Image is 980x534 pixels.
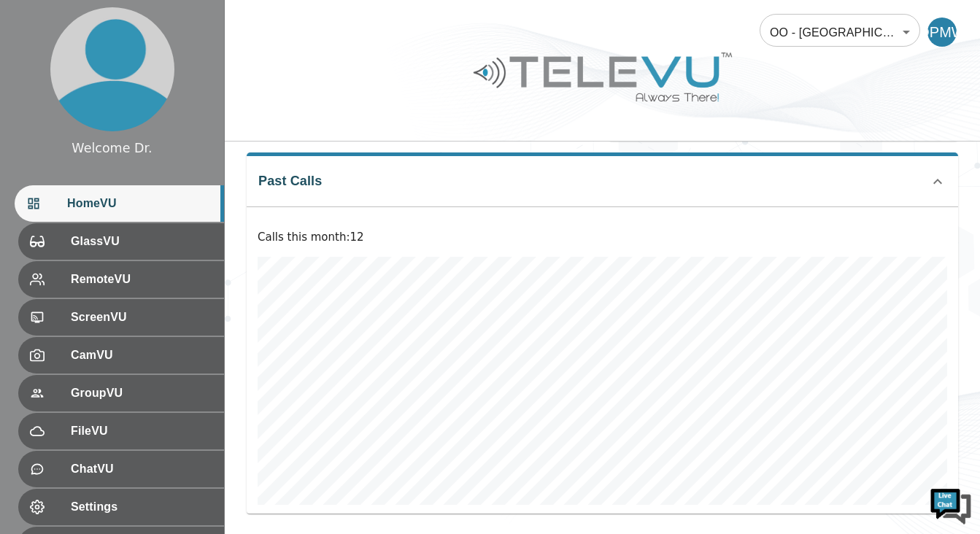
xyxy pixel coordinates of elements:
div: RemoteVU [18,261,224,298]
div: DPMW [927,18,957,47]
div: Minimize live chat window [239,7,274,42]
img: Chat Widget [929,483,973,527]
div: GroupVU [18,375,224,411]
div: GlassVU [18,223,224,260]
div: Settings [18,489,224,525]
span: GlassVU [71,233,212,250]
span: FileVU [71,422,212,440]
div: CamVU [18,337,224,374]
div: OO - [GEOGRAPHIC_DATA] - [PERSON_NAME] [MTRP] [760,12,920,53]
div: Welcome Dr. [72,139,152,158]
img: Logo [471,47,734,107]
span: CamVU [71,347,212,364]
div: FileVU [18,413,224,449]
img: d_736959983_company_1615157101543_736959983 [25,68,61,104]
span: RemoteVU [71,271,212,288]
textarea: Type your message and hit 'Enter' [7,368,278,419]
span: ChatVU [71,460,212,478]
span: Settings [71,498,212,516]
div: ChatVU [18,451,224,487]
span: ScreenVU [71,309,212,326]
div: ScreenVU [18,299,224,336]
span: GroupVU [71,384,212,402]
div: HomeVU [15,185,224,222]
img: profile.png [50,7,174,131]
span: HomeVU [67,195,212,212]
div: Chat with us now [76,77,245,96]
span: We're online! [85,169,201,316]
p: Calls this month : 12 [258,229,947,246]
